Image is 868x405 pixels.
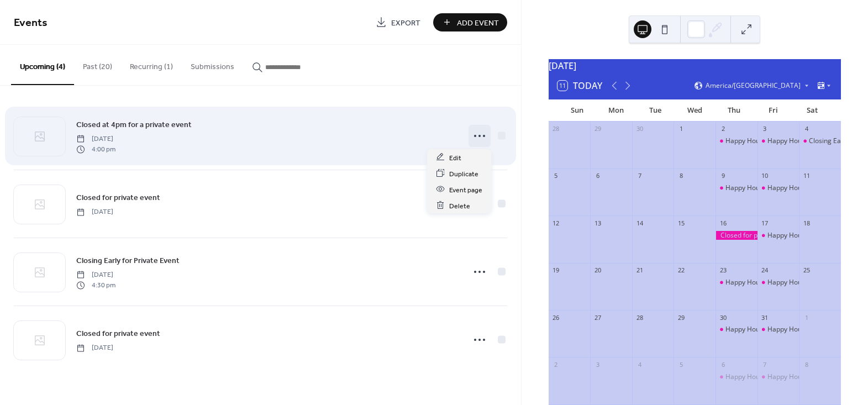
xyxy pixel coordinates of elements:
[761,266,769,275] div: 24
[433,13,507,31] button: Add Event
[757,325,799,334] div: Happy Hour 3-7pm
[76,144,115,154] span: 4:00 pm
[719,266,727,275] div: 23
[802,172,811,180] div: 11
[76,280,115,290] span: 4:30 pm
[636,99,675,122] div: Tue
[449,184,482,196] span: Event page
[635,125,644,133] div: 30
[593,360,602,369] div: 3
[76,254,180,267] a: Closing Early for Private Event
[552,360,560,369] div: 2
[799,136,841,146] div: Closing Early for Private Event
[593,125,602,133] div: 29
[793,99,832,122] div: Sat
[76,327,160,340] a: Closed for private event
[449,200,470,212] span: Delete
[635,266,644,275] div: 21
[802,313,811,322] div: 1
[635,219,644,227] div: 14
[677,360,685,369] div: 5
[76,255,180,267] span: Closing Early for Private Event
[552,219,560,227] div: 12
[757,136,799,146] div: Happy Hour 3-7pm
[552,125,560,133] div: 28
[802,266,811,275] div: 25
[121,45,182,84] button: Recurring (1)
[449,152,461,164] span: Edit
[677,172,685,180] div: 8
[719,125,727,133] div: 2
[677,219,685,227] div: 15
[767,325,826,334] div: Happy Hour 3-7pm
[719,313,727,322] div: 30
[757,183,799,193] div: Happy Hour 3-7pm
[767,231,826,240] div: Happy Hour 3-7pm
[677,313,685,322] div: 29
[76,118,192,131] a: Closed at 4pm for a private event
[725,183,784,193] div: Happy Hour 3-7pm
[391,17,420,29] span: Export
[635,313,644,322] div: 28
[549,59,841,72] div: [DATE]
[716,278,757,287] div: Happy Hour 3-7pm
[677,125,685,133] div: 1
[367,13,429,31] a: Export
[554,78,606,93] button: 11Today
[757,231,799,240] div: Happy Hour 3-7pm
[76,191,160,204] a: Closed for private event
[761,219,769,227] div: 17
[635,172,644,180] div: 7
[719,172,727,180] div: 9
[677,266,685,275] div: 22
[716,231,757,240] div: Closed for private event
[714,99,754,122] div: Thu
[557,99,597,122] div: Sun
[761,360,769,369] div: 7
[719,219,727,227] div: 16
[76,134,115,144] span: [DATE]
[761,313,769,322] div: 31
[725,136,784,146] div: Happy Hour 3-7pm
[802,219,811,227] div: 18
[719,360,727,369] div: 6
[552,313,560,322] div: 26
[802,125,811,133] div: 4
[552,266,560,275] div: 19
[593,219,602,227] div: 13
[761,172,769,180] div: 10
[802,360,811,369] div: 8
[14,12,48,34] span: Events
[761,125,769,133] div: 3
[593,266,602,275] div: 20
[76,207,113,217] span: [DATE]
[767,183,826,193] div: Happy Hour 3-7pm
[716,136,757,146] div: Happy Hour 3-7pm
[593,172,602,180] div: 6
[76,192,160,204] span: Closed for private event
[457,17,499,29] span: Add Event
[754,99,793,122] div: Fri
[597,99,636,122] div: Mon
[11,45,74,85] button: Upcoming (4)
[182,45,243,84] button: Submissions
[767,372,826,382] div: Happy Hour 3-7pm
[725,325,784,334] div: Happy Hour 3-7pm
[449,168,478,180] span: Duplicate
[675,99,714,122] div: Wed
[716,325,757,334] div: Happy Hour 3-7pm
[725,372,784,382] div: Happy Hour 3-7pm
[593,313,602,322] div: 27
[552,172,560,180] div: 5
[76,270,115,280] span: [DATE]
[716,372,757,382] div: Happy Hour 3-7pm
[706,82,801,89] span: America/[GEOGRAPHIC_DATA]
[635,360,644,369] div: 4
[76,343,113,353] span: [DATE]
[76,119,192,131] span: Closed at 4pm for a private event
[716,183,757,193] div: Happy Hour 3-7pm
[757,278,799,287] div: Happy Hour 3-7pm
[76,328,160,340] span: Closed for private event
[74,45,121,84] button: Past (20)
